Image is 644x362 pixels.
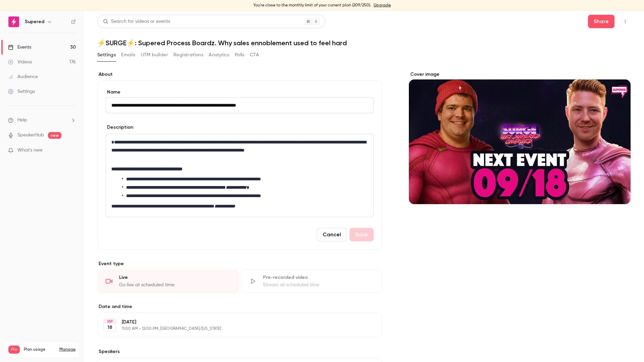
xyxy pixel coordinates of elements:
div: Go live at scheduled time [119,282,230,288]
label: Date and time [97,303,382,310]
div: SEP [104,319,116,324]
div: Pre-recorded video [263,274,374,281]
label: About [97,71,382,78]
button: CTA [250,50,259,60]
div: LiveGo live at scheduled time [97,270,238,293]
p: 11:00 AM - 12:00 PM, [GEOGRAPHIC_DATA]/[US_STATE] [122,326,346,331]
div: Videos [8,59,32,65]
p: [DATE] [122,319,346,325]
p: 18 [107,324,112,331]
iframe: Noticeable Trigger [68,147,76,154]
label: Speakers [97,348,382,355]
button: Share [588,15,614,28]
button: Emails [121,50,135,60]
li: help-dropdown-opener [8,117,76,124]
a: SpeakerHub [17,132,44,139]
h1: ⚡️SURGE⚡️: Supered Process Boardz. Why sales ennoblement used to feel hard [97,39,631,47]
h6: Supered [25,18,44,25]
section: description [106,134,374,217]
button: Polls [235,50,245,60]
div: Audience [8,73,38,80]
span: new [48,132,61,139]
div: Pre-recorded videoStream at scheduled time [241,270,382,293]
span: Plan usage [24,347,55,352]
div: Events [8,44,31,51]
label: Description [106,124,133,131]
label: Name [106,89,374,96]
a: Upgrade [374,3,391,8]
div: Stream at scheduled time [263,282,374,288]
label: Cover image [409,71,631,78]
span: Pro [8,346,20,354]
img: Supered [8,16,19,27]
span: Help [17,117,27,124]
p: Event type [97,260,382,267]
div: editor [106,134,373,217]
div: Settings [8,88,35,95]
div: Live [119,274,230,281]
button: Settings [97,50,116,60]
a: Manage [59,347,75,352]
button: Cancel [317,228,347,241]
button: Analytics [209,50,229,60]
button: Registrations [173,50,203,60]
span: What's new [17,147,43,154]
div: Search for videos or events [103,18,170,25]
button: UTM builder [141,50,168,60]
section: Cover image [409,71,631,204]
